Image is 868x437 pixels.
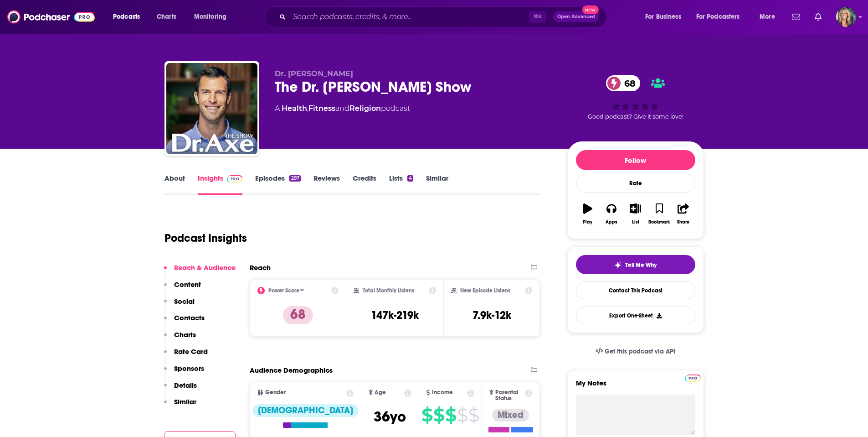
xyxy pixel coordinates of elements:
a: 68 [606,75,640,91]
h2: Audience Demographics [250,366,333,375]
img: Podchaser - Follow, Share and Rate Podcasts [7,8,95,26]
div: Share [677,219,689,225]
a: Get this podcast via API [588,340,683,363]
button: Sponsors [164,364,204,381]
button: Play [576,198,600,230]
span: For Podcasters [696,10,740,23]
button: Open AdvancedNew [553,11,599,22]
span: $ [433,408,444,422]
a: InsightsPodchaser Pro [198,174,243,195]
img: tell me why sparkle [614,261,621,269]
button: tell me why sparkleTell Me Why [576,255,695,274]
a: Contact This Podcast [576,281,695,299]
p: Similar [174,397,196,406]
p: Reach & Audience [174,263,236,272]
a: Pro website [685,373,701,382]
button: Similar [164,397,196,414]
span: Gender [265,390,286,395]
h2: Total Monthly Listens [363,287,414,294]
a: Fitness [308,104,335,113]
img: Podchaser Pro [227,175,243,182]
div: 68Good podcast? Give it some love! [567,69,704,126]
span: Good podcast? Give it some love! [588,113,683,120]
span: Age [375,390,386,395]
button: Social [164,297,195,314]
button: Rate Card [164,347,208,364]
a: Health [282,104,307,113]
button: open menu [753,10,786,24]
a: Show notifications dropdown [811,9,825,25]
button: Export One-Sheet [576,307,695,324]
button: List [623,198,647,230]
span: More [760,10,775,23]
div: A podcast [275,103,410,114]
span: $ [457,408,467,422]
div: 4 [407,175,413,182]
span: Monitoring [194,10,226,23]
span: Dr. [PERSON_NAME] [275,69,353,78]
span: Income [432,390,453,395]
button: Bookmark [647,198,671,230]
button: Contacts [164,313,205,330]
span: and [335,104,349,113]
button: Show profile menu [836,7,856,27]
div: Apps [606,219,617,225]
h1: Podcast Insights [164,231,247,245]
h3: 7.9k-12k [473,308,511,322]
a: Religion [349,104,381,113]
div: Rate [576,174,695,192]
span: Charts [157,10,176,23]
a: Credits [353,174,376,195]
span: Logged in as lisa.beech [836,7,856,27]
button: Share [671,198,695,230]
span: Get this podcast via API [605,348,675,355]
span: , [307,104,308,113]
span: 36 yo [374,408,406,426]
span: Parental Status [495,390,524,401]
h3: 147k-219k [371,308,419,322]
button: open menu [690,10,753,24]
span: $ [445,408,456,422]
p: 68 [283,306,313,324]
div: Mixed [492,409,529,421]
span: $ [468,408,479,422]
span: $ [421,408,432,422]
button: Details [164,381,197,398]
div: 297 [289,175,300,182]
a: Lists4 [389,174,413,195]
div: Play [583,219,592,225]
a: Episodes297 [255,174,300,195]
img: User Profile [836,7,856,27]
h2: New Episode Listens [460,287,510,294]
img: Podchaser Pro [685,375,701,382]
div: Search podcasts, credits, & more... [273,6,616,27]
button: Charts [164,330,196,347]
p: Social [174,297,195,306]
span: Open Advanced [557,15,595,19]
button: Content [164,280,201,297]
input: Search podcasts, credits, & more... [289,10,529,24]
img: The Dr. Josh Axe Show [166,63,257,154]
div: List [632,219,639,225]
span: Podcasts [113,10,140,23]
button: Follow [576,150,695,170]
a: Reviews [313,174,340,195]
button: open menu [107,10,152,24]
a: Show notifications dropdown [788,9,804,25]
button: Apps [600,198,623,230]
p: Sponsors [174,364,204,373]
p: Contacts [174,313,205,322]
p: Content [174,280,201,289]
button: open menu [188,10,238,24]
h2: Reach [250,263,271,272]
a: Similar [426,174,448,195]
span: New [582,5,599,14]
span: For Business [645,10,681,23]
p: Rate Card [174,347,208,356]
p: Details [174,381,197,390]
label: My Notes [576,379,695,395]
span: ⌘ K [529,11,546,23]
div: [DEMOGRAPHIC_DATA] [252,404,359,417]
